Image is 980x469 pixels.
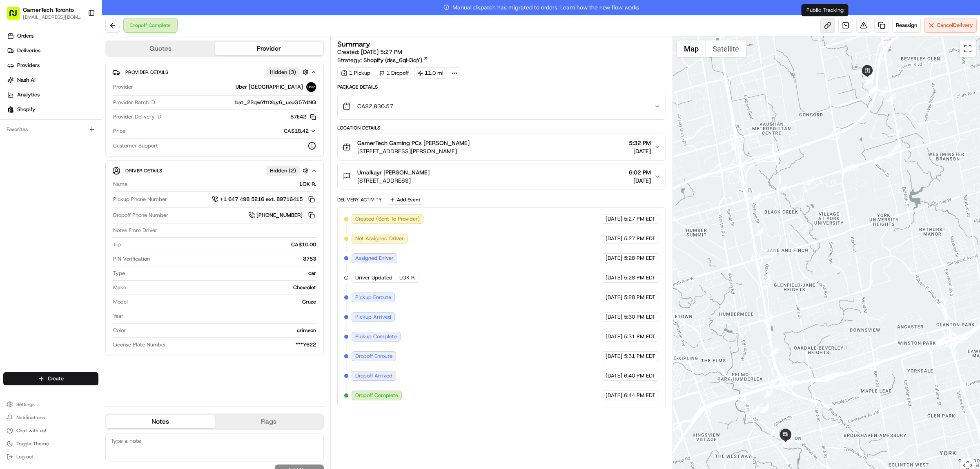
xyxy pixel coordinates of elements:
[606,353,622,360] span: [DATE]
[125,167,162,174] span: Driver Details
[755,227,764,236] div: 20
[58,202,99,209] a: Powered byPylon
[284,127,309,134] span: CA$18.42
[869,84,878,93] div: 4
[629,168,651,176] span: 6:02 PM
[387,195,423,205] button: Add Event
[762,280,771,289] div: 23
[248,211,316,220] button: [PHONE_NUMBER]
[893,127,902,136] div: 7
[139,80,149,90] button: Start new chat
[606,255,622,262] span: [DATE]
[355,313,391,321] span: Pickup Arrived
[361,48,402,56] span: [DATE] 5:27 PM
[23,6,74,14] button: GamerTech Toronto
[256,212,303,219] span: [PHONE_NUMBER]
[128,270,316,277] div: car
[872,154,881,163] div: 10
[3,425,98,436] button: Chat with us!
[124,241,316,248] div: CA$10.00
[629,147,651,155] span: [DATE]
[885,150,894,159] div: 9
[270,167,296,174] span: Hidden ( 2 )
[355,333,397,340] span: Pickup Complete
[624,215,655,223] span: 5:27 PM EDT
[131,298,316,306] div: Cruze
[778,184,787,193] div: 15
[338,134,666,160] button: GamerTech Gaming PCs [PERSON_NAME][STREET_ADDRESS][PERSON_NAME]5:32 PM[DATE]
[37,86,112,93] div: We're available if you need us!
[113,196,167,203] span: Pickup Phone Number
[781,438,790,447] div: 36
[924,18,977,33] button: CancelDelivery
[113,99,155,106] span: Provider Batch ID
[355,215,420,223] span: Created (Sent To Provider)
[752,192,761,201] div: 16
[3,3,85,23] button: GamerTech Toronto[EMAIL_ADDRESS][DOMAIN_NAME]
[866,87,875,96] div: 1
[106,42,215,55] button: Quotes
[355,372,392,380] span: Dropoff Arrived
[606,274,622,281] span: [DATE]
[3,44,102,57] a: Deliveries
[355,235,404,242] span: Not Assigned Driver
[113,341,166,348] span: License Plate Number
[3,438,98,449] button: Toggle Theme
[762,274,771,283] div: 22
[72,127,89,133] span: [DATE]
[363,56,422,64] span: Shopify (dss_6qH3qY)
[850,162,859,171] div: 11
[751,193,760,202] div: 19
[786,433,795,442] div: 35
[16,440,49,447] span: Toggle Theme
[769,347,778,356] div: 25
[113,298,128,306] span: Model
[16,453,33,460] span: Log out
[113,270,125,277] span: Type
[113,127,125,135] span: Price
[887,93,896,102] div: 6
[3,74,102,87] a: Nash AI
[363,56,428,64] a: Shopify (dss_6qH3qY)
[17,78,32,93] img: 8016278978528_b943e370aa5ada12b00a_72.png
[624,274,655,281] span: 5:28 PM EDT
[8,8,24,25] img: Nash
[125,69,168,76] span: Provider Details
[443,3,639,11] span: Manual dispatch has migrated to orders. Learn how the new flow works
[81,203,99,209] span: Pylon
[8,78,23,93] img: 1736555255976-a54dd68f-1ca7-489b-9aae-adbdc363a1c4
[759,404,768,413] div: 30
[802,4,849,16] div: Public Tracking
[306,82,316,92] img: uber-new-logo.jpeg
[770,427,779,436] div: 32
[215,415,323,428] button: Flags
[606,235,622,242] span: [DATE]
[3,29,102,42] a: Orders
[781,438,790,447] div: 37
[215,42,323,55] button: Provider
[113,284,126,291] span: Make
[606,392,622,399] span: [DATE]
[220,196,303,203] span: +1 647 498 5216 ext. 89716415
[960,40,976,57] button: Toggle fullscreen view
[355,353,392,360] span: Dropoff Enroute
[23,14,81,20] button: [EMAIL_ADDRESS][DOMAIN_NAME]
[629,176,651,185] span: [DATE]
[8,33,149,46] p: Welcome 👋
[677,40,706,57] button: Show street map
[337,197,382,203] div: Delivery Activity
[270,69,296,76] span: Hidden ( 3 )
[113,113,161,121] span: Provider Delivery ID
[7,106,14,113] img: Shopify logo
[760,404,769,413] div: 28
[113,227,157,234] span: Notes From Driver
[624,353,655,360] span: 5:31 PM EDT
[17,76,36,84] span: Nash AI
[236,83,303,91] span: Uber [GEOGRAPHIC_DATA]
[212,195,316,204] a: +1 647 498 5216 ext. 89716415
[706,40,746,57] button: Show satellite imagery
[754,403,763,412] div: 29
[113,212,168,219] span: Dropoff Phone Number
